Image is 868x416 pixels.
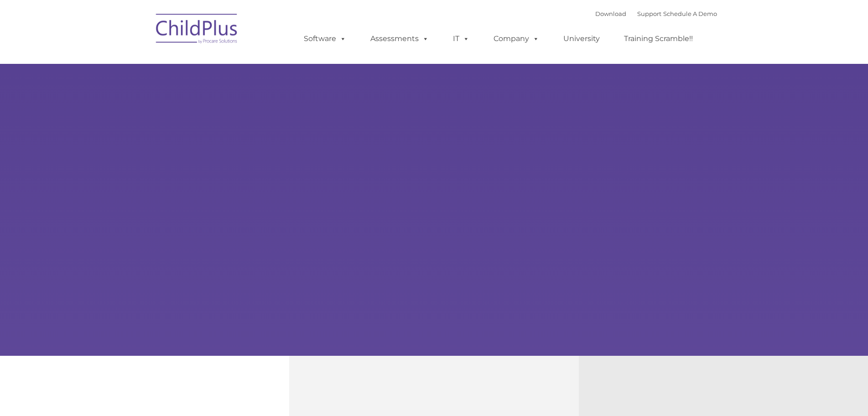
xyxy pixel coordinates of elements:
font: | [595,10,717,17]
a: University [554,30,609,48]
a: Company [484,30,548,48]
a: Schedule A Demo [663,10,717,17]
a: Assessments [361,30,438,48]
img: ChildPlus by Procare Solutions [151,7,243,53]
a: Support [637,10,661,17]
a: Software [295,30,355,48]
a: Download [595,10,626,17]
a: IT [444,30,478,48]
a: Training Scramble!! [615,30,702,48]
